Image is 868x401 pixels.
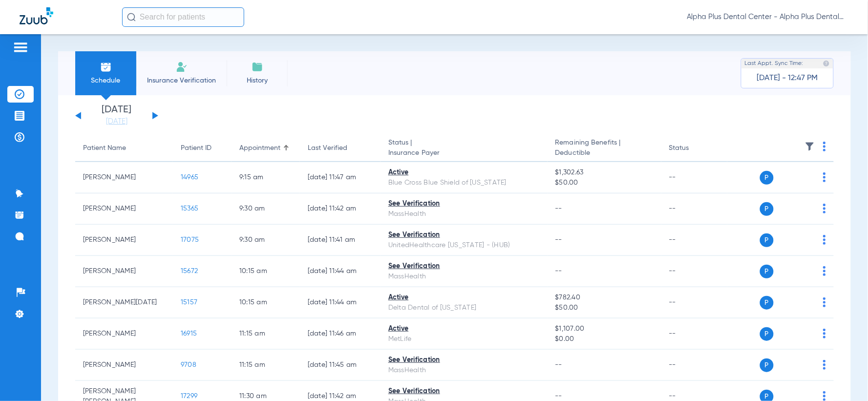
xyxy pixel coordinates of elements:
[388,303,540,313] div: Delta Dental of [US_STATE]
[300,162,381,193] td: [DATE] 11:47 AM
[661,225,727,256] td: --
[757,73,818,83] span: [DATE] - 12:47 PM
[308,143,347,153] div: Last Verified
[388,199,540,209] div: See Verification
[760,359,774,372] span: P
[232,193,300,225] td: 9:30 AM
[388,261,540,272] div: See Verification
[388,324,540,334] div: Active
[823,204,826,213] img: group-dot-blue.svg
[252,61,263,73] img: History
[181,236,199,243] span: 17075
[300,256,381,287] td: [DATE] 11:44 AM
[75,193,173,225] td: [PERSON_NAME]
[555,334,654,344] span: $0.00
[555,293,654,303] span: $782.40
[13,42,28,53] img: hamburger-icon
[555,324,654,334] span: $1,107.00
[87,117,146,127] a: [DATE]
[555,168,654,178] span: $1,302.63
[388,293,540,303] div: Active
[308,143,373,153] div: Last Verified
[661,318,727,350] td: --
[181,393,197,400] span: 17299
[181,330,197,337] span: 16915
[381,135,548,162] th: Status |
[555,205,563,212] span: --
[300,350,381,381] td: [DATE] 11:45 AM
[300,318,381,350] td: [DATE] 11:46 AM
[661,256,727,287] td: --
[555,236,563,243] span: --
[388,365,540,376] div: MassHealth
[232,287,300,318] td: 10:15 AM
[232,318,300,350] td: 11:15 AM
[819,354,868,401] iframe: Chat Widget
[760,202,774,216] span: P
[144,76,219,85] span: Insurance Verification
[181,361,196,368] span: 9708
[239,143,280,153] div: Appointment
[760,171,774,185] span: P
[388,209,540,219] div: MassHealth
[555,393,563,400] span: --
[232,162,300,193] td: 9:15 AM
[388,168,540,178] div: Active
[823,235,826,245] img: group-dot-blue.svg
[232,350,300,381] td: 11:15 AM
[122,7,244,27] input: Search for patients
[661,350,727,381] td: --
[760,233,774,247] span: P
[823,297,826,307] img: group-dot-blue.svg
[388,240,540,251] div: UnitedHealthcare [US_STATE] - (HUB)
[661,162,727,193] td: --
[823,266,826,276] img: group-dot-blue.svg
[555,303,654,313] span: $50.00
[555,361,563,368] span: --
[181,268,198,274] span: 15672
[388,178,540,188] div: Blue Cross Blue Shield of [US_STATE]
[388,334,540,344] div: MetLife
[548,135,661,162] th: Remaining Benefits |
[75,256,173,287] td: [PERSON_NAME]
[760,296,774,310] span: P
[127,13,136,21] img: Search Icon
[555,268,563,274] span: --
[388,148,540,158] span: Insurance Payer
[823,329,826,338] img: group-dot-blue.svg
[232,225,300,256] td: 9:30 AM
[176,61,188,73] img: Manual Insurance Verification
[75,225,173,256] td: [PERSON_NAME]
[760,265,774,278] span: P
[181,143,224,153] div: Patient ID
[20,7,53,24] img: Zuub Logo
[239,143,292,153] div: Appointment
[745,59,804,68] span: Last Appt. Sync Time:
[805,142,815,151] img: filter.svg
[661,135,727,162] th: Status
[760,327,774,341] span: P
[388,230,540,240] div: See Verification
[181,205,198,212] span: 15365
[83,76,129,85] span: Schedule
[181,299,197,306] span: 15157
[687,12,848,22] span: Alpha Plus Dental Center - Alpha Plus Dental
[555,178,654,188] span: $50.00
[388,355,540,365] div: See Verification
[823,60,830,67] img: last sync help info
[232,256,300,287] td: 10:15 AM
[83,143,165,153] div: Patient Name
[75,162,173,193] td: [PERSON_NAME]
[388,386,540,397] div: See Verification
[823,142,826,151] img: group-dot-blue.svg
[181,174,198,181] span: 14965
[300,225,381,256] td: [DATE] 11:41 AM
[181,143,212,153] div: Patient ID
[75,318,173,350] td: [PERSON_NAME]
[823,172,826,182] img: group-dot-blue.svg
[388,272,540,282] div: MassHealth
[300,193,381,225] td: [DATE] 11:42 AM
[300,287,381,318] td: [DATE] 11:44 AM
[83,143,126,153] div: Patient Name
